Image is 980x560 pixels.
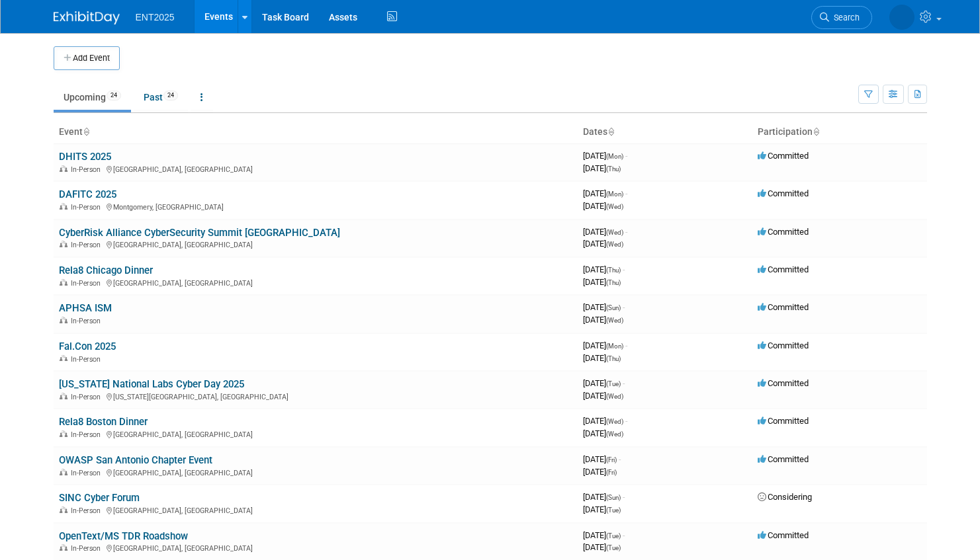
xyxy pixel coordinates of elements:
img: Rose Bodin [889,5,914,30]
span: [DATE] [583,378,625,388]
a: CyberRisk Alliance CyberSecurity Summit [GEOGRAPHIC_DATA] [59,227,340,239]
div: Montgomery, [GEOGRAPHIC_DATA] [59,201,572,212]
a: DHITS 2025 [59,151,111,163]
span: (Tue) [606,532,621,540]
span: [DATE] [583,492,625,502]
span: (Thu) [606,279,621,286]
div: [GEOGRAPHIC_DATA], [GEOGRAPHIC_DATA] [59,163,572,174]
span: Committed [758,378,809,388]
span: (Tue) [606,506,621,514]
img: In-Person Event [60,355,67,362]
a: Sort by Participation Type [813,126,819,137]
span: (Thu) [606,165,621,173]
div: [GEOGRAPHIC_DATA], [GEOGRAPHIC_DATA] [59,277,572,288]
span: [DATE] [583,188,627,198]
span: Search [829,13,860,22]
span: [DATE] [583,201,623,211]
a: Upcoming24 [54,85,131,110]
a: [US_STATE] National Labs Cyber Day 2025 [59,378,244,390]
th: Event [54,121,578,143]
span: - [623,492,625,502]
span: [DATE] [583,264,625,274]
img: In-Person Event [60,393,67,399]
div: [GEOGRAPHIC_DATA], [GEOGRAPHIC_DATA] [59,467,572,477]
span: (Mon) [606,342,623,350]
img: In-Person Event [60,544,67,551]
span: Committed [758,151,809,161]
span: [DATE] [583,467,617,477]
span: [DATE] [583,239,623,249]
img: In-Person Event [60,469,67,475]
span: - [623,264,625,274]
span: Committed [758,227,809,237]
a: Sort by Event Name [83,126,89,137]
span: (Fri) [606,456,617,463]
a: Fal.Con 2025 [59,340,116,352]
span: [DATE] [583,277,621,287]
span: [DATE] [583,163,621,173]
a: Past24 [134,85,188,110]
span: [DATE] [583,416,627,426]
img: In-Person Event [60,241,67,247]
span: In-Person [71,469,105,477]
th: Dates [578,121,752,143]
span: (Thu) [606,355,621,362]
a: Sort by Start Date [607,126,614,137]
span: (Wed) [606,393,623,400]
img: In-Person Event [60,203,67,210]
a: OpenText/MS TDR Roadshow [59,530,188,542]
span: - [619,454,621,464]
span: Committed [758,530,809,540]
span: Considering [758,492,812,502]
span: (Mon) [606,153,623,160]
span: 24 [107,91,121,100]
span: [DATE] [583,302,625,312]
img: In-Person Event [60,279,67,286]
span: In-Person [71,355,105,364]
img: ExhibitDay [54,11,120,24]
button: Add Event [54,46,120,70]
span: [DATE] [583,391,623,401]
span: In-Person [71,165,105,174]
span: - [625,416,627,426]
div: [GEOGRAPHIC_DATA], [GEOGRAPHIC_DATA] [59,542,572,553]
span: In-Person [71,430,105,439]
span: In-Person [71,279,105,288]
img: In-Person Event [60,506,67,513]
span: (Tue) [606,544,621,551]
span: In-Person [71,203,105,212]
span: Committed [758,340,809,350]
span: [DATE] [583,315,623,325]
span: - [625,151,627,161]
div: [GEOGRAPHIC_DATA], [GEOGRAPHIC_DATA] [59,504,572,515]
a: DAFITC 2025 [59,188,116,200]
span: [DATE] [583,151,627,161]
span: - [625,188,627,198]
img: In-Person Event [60,430,67,437]
span: In-Person [71,393,105,401]
span: ENT2025 [136,12,175,22]
span: - [625,340,627,350]
span: [DATE] [583,227,627,237]
span: [DATE] [583,542,621,552]
span: - [623,302,625,312]
span: In-Person [71,241,105,249]
img: In-Person Event [60,317,67,323]
span: (Mon) [606,190,623,198]
a: Rela8 Chicago Dinner [59,264,153,276]
div: [GEOGRAPHIC_DATA], [GEOGRAPHIC_DATA] [59,428,572,439]
span: [DATE] [583,530,625,540]
span: (Wed) [606,430,623,438]
span: 24 [163,91,178,100]
span: (Sun) [606,494,621,501]
a: Search [811,6,872,29]
span: In-Person [71,544,105,553]
div: [GEOGRAPHIC_DATA], [GEOGRAPHIC_DATA] [59,239,572,249]
span: (Wed) [606,241,623,248]
span: (Wed) [606,317,623,324]
span: Committed [758,454,809,464]
span: - [623,530,625,540]
span: Committed [758,264,809,274]
span: [DATE] [583,454,621,464]
a: APHSA ISM [59,302,112,314]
